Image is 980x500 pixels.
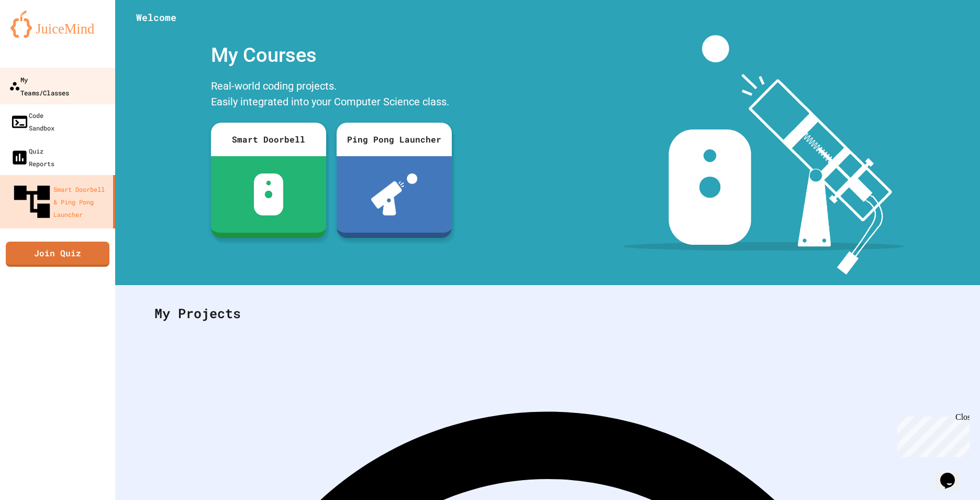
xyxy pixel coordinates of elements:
div: My Courses [206,35,457,75]
img: ppl-with-ball.png [371,173,418,215]
a: Join Quiz [6,242,109,267]
div: Smart Doorbell & Ping Pong Launcher [10,180,109,223]
div: Chat with us now!Close [4,4,72,67]
div: My Teams/Classes [9,73,69,99]
img: sdb-white.svg [254,173,284,215]
div: Ping Pong Launcher [337,123,452,156]
iframe: chat widget [936,458,970,490]
div: Quiz Reports [10,145,54,170]
iframe: chat widget [893,412,970,457]
div: Smart Doorbell [211,123,326,156]
img: banner-image-my-projects.png [623,35,904,275]
div: My Projects [144,293,951,334]
div: Real-world coding projects. Easily integrated into your Computer Science class. [206,75,457,115]
img: logo-orange.svg [10,10,105,38]
div: Code Sandbox [10,109,54,134]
